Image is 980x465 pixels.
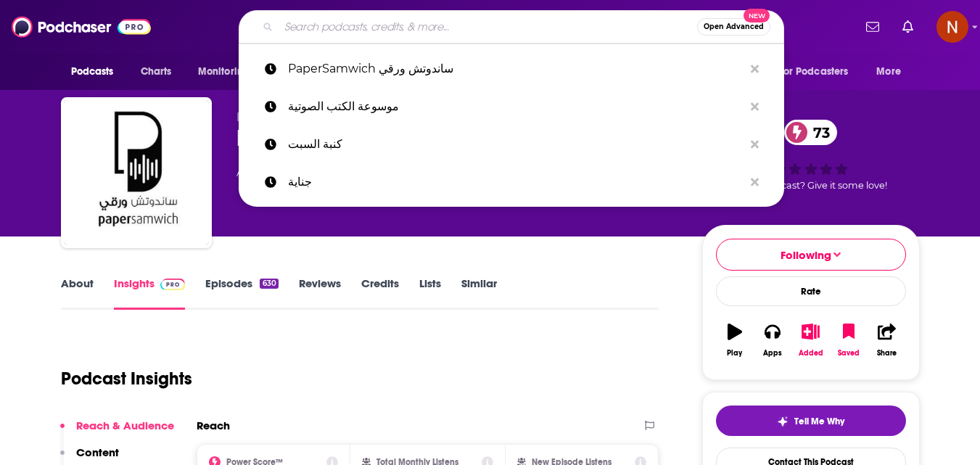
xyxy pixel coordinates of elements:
div: Saved [838,349,860,358]
h2: Reach [197,419,230,432]
span: New [744,9,770,22]
div: Search podcasts, credits, & more... [239,10,784,44]
a: Episodes630 [205,276,278,310]
button: open menu [61,58,133,86]
button: open menu [770,58,870,86]
a: Reviews [299,276,341,310]
span: For Podcasters [779,62,849,82]
button: Show profile menu [936,11,968,43]
span: Tell Me Why [794,416,844,427]
p: Content [76,445,119,459]
a: Credits [361,276,399,310]
button: Open AdvancedNew [697,18,770,36]
img: Podchaser Pro [160,279,186,290]
a: موسوعة الكتب الصوتية [239,88,784,125]
button: open menu [866,58,919,86]
button: tell me why sparkleTell Me Why [716,406,906,436]
a: Lists [419,276,441,310]
span: Following [781,248,831,262]
div: Apps [763,349,782,358]
a: About [61,276,94,310]
button: open menu [188,58,268,86]
div: 630 [260,279,278,289]
span: PaperSamwich ساندوتش ورقي [236,110,408,124]
a: كنبة السبت [239,125,784,163]
a: 73 [784,120,837,145]
a: جناية [239,163,784,201]
a: Similar [461,276,497,310]
h1: Podcast Insights [61,368,192,390]
a: PaperSamwich ساندوتش ورقي [239,50,784,88]
button: Apps [754,314,791,366]
div: 73Good podcast? Give it some love! [702,110,920,200]
button: Reach & Audience [60,419,174,445]
div: Share [877,349,897,358]
input: Search podcasts, credits, & more... [279,15,697,38]
img: User Profile [936,11,968,43]
p: Reach & Audience [76,419,174,432]
a: Show notifications dropdown [897,15,919,39]
span: Open Advanced [704,23,764,30]
span: Good podcast? Give it some love! [735,180,887,191]
span: Charts [141,62,172,82]
div: Added [799,349,823,358]
img: tell me why sparkle [777,416,788,427]
span: Podcasts [71,62,114,82]
span: More [876,62,901,82]
p: موسوعة الكتب الصوتية [288,88,744,125]
img: PaperSamwich ساندوتش ورقي [64,100,209,245]
a: Show notifications dropdown [860,15,885,39]
p: PaperSamwich ساندوتش ورقي [288,50,744,88]
button: Play [716,314,754,366]
div: A daily podcast [236,164,382,181]
a: InsightsPodchaser Pro [114,276,186,310]
p: كنبة السبت [288,125,744,163]
div: Rate [716,276,906,306]
button: Following [716,239,906,271]
a: Charts [131,58,181,86]
span: 73 [799,120,837,145]
p: جناية [288,163,744,201]
span: Monitoring [198,62,250,82]
span: Logged in as AdelNBM [936,11,968,43]
button: Saved [830,314,868,366]
img: Podchaser - Follow, Share and Rate Podcasts [12,13,151,41]
button: Added [791,314,829,366]
div: Play [727,349,742,358]
button: Share [868,314,905,366]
